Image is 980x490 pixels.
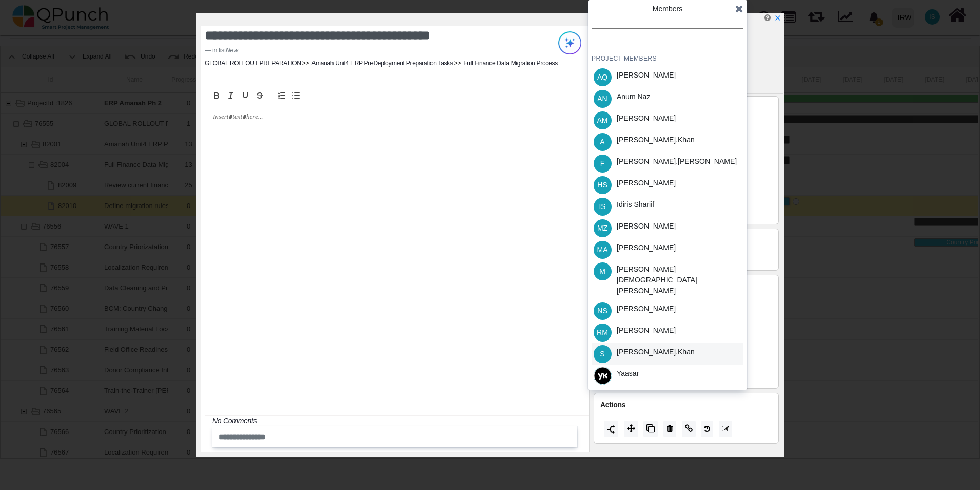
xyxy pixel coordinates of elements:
span: A [600,138,604,145]
span: Fahmina.parvej [594,155,612,173]
span: MZ [597,224,607,232]
span: HS [597,181,607,189]
span: Idiris Shariif [594,198,612,216]
img: split.9d50320.png [607,425,615,434]
span: Yaasar [594,367,612,385]
li: GLOBAL ROLLOUT PREPARATION [205,59,301,68]
div: [PERSON_NAME].khan [617,135,695,145]
li: Amanah Unit4 ERP PreDeployment Preparation Tasks [301,59,453,68]
button: Copy Link [682,421,696,437]
div: [PERSON_NAME] [617,242,676,253]
span: Morufu Adesanya [594,241,612,259]
h4: PROJECT MEMBERS [592,54,743,63]
div: [PERSON_NAME][DEMOGRAPHIC_DATA][PERSON_NAME] [617,264,740,296]
span: Anum Naz [594,90,612,108]
button: Delete [663,421,676,437]
div: [PERSON_NAME].khan [617,347,695,357]
span: Azeem.khan [594,133,612,151]
div: [PERSON_NAME] [617,325,676,336]
span: AM [597,117,608,124]
span: IS [599,203,605,210]
span: AQ [597,73,607,81]
img: Try writing with AI [558,31,581,54]
button: Copy [643,421,658,437]
span: Salman.khan [594,345,612,363]
button: Move [624,421,638,437]
footer: in list [205,46,516,55]
div: Anum Naz [617,91,650,102]
cite: Source Title [226,47,238,54]
div: Idiris Shariif [617,199,654,210]
i: No Comments [212,417,257,425]
span: Aamar Qayum [594,68,612,86]
button: History [701,421,713,437]
span: Ruman Muhith [594,324,612,342]
div: [PERSON_NAME] [617,221,676,232]
img: avatar [594,367,612,385]
span: Mohammed Zabhier [594,219,612,237]
span: Muhammad.shoaib [594,262,612,280]
div: [PERSON_NAME] [617,70,676,81]
span: Nadeem Sheikh [594,302,612,320]
div: [PERSON_NAME] [617,113,676,124]
span: AN [597,95,607,102]
span: NS [597,307,607,314]
li: Full Finance Data Migration Process [453,59,558,68]
span: RM [597,329,608,336]
button: Split [604,421,618,437]
div: [PERSON_NAME] [617,304,676,314]
button: Edit [719,421,732,437]
u: New [226,47,238,54]
div: [PERSON_NAME] [617,178,676,189]
span: Asad Malik [594,111,612,129]
span: M [599,268,605,275]
div: Yaasar [617,368,639,379]
span: Actions [600,401,625,409]
div: [PERSON_NAME].[PERSON_NAME] [617,156,737,167]
span: MA [597,246,608,253]
span: S [600,350,604,357]
span: Hassan Saleem [594,176,612,194]
span: F [600,160,605,167]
